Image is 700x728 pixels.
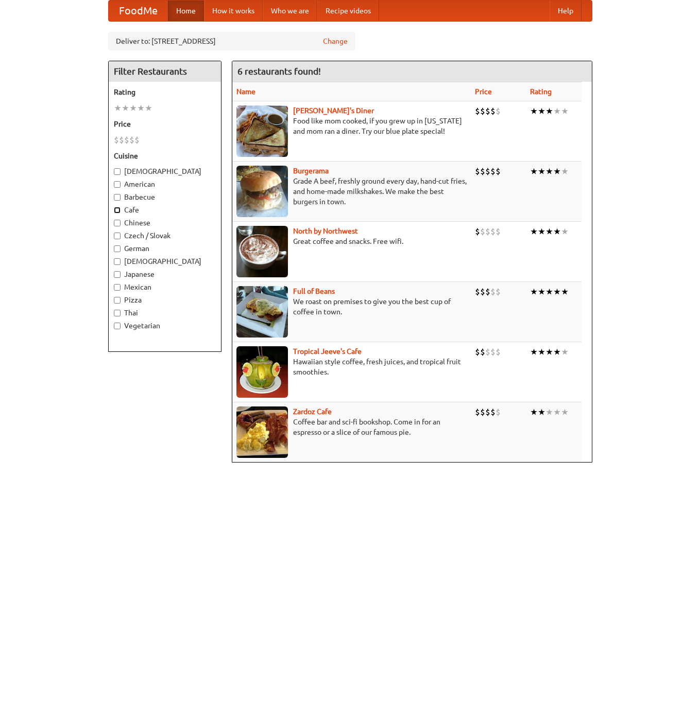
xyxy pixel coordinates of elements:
[553,286,561,297] li: ★
[168,1,204,21] a: Home
[129,134,134,146] li: $
[475,226,480,237] li: $
[496,166,501,177] li: $
[293,227,358,235] b: North by Northwest
[114,310,121,316] input: Thai
[114,220,121,226] input: Chinese
[530,286,538,297] li: ★
[145,102,152,114] li: ★
[490,406,496,418] li: $
[114,194,121,201] input: Barbecue
[114,230,216,241] label: Czech / Slovak
[538,166,545,177] li: ★
[236,105,288,157] img: sallys.jpg
[114,243,216,254] label: German
[475,406,480,418] li: $
[114,207,121,214] input: Cafe
[317,1,379,21] a: Recipe videos
[496,346,501,358] li: $
[114,192,216,202] label: Barbecue
[538,346,545,358] li: ★
[545,166,553,177] li: ★
[137,102,145,114] li: ★
[109,61,221,82] h4: Filter Restaurants
[530,406,538,418] li: ★
[553,226,561,237] li: ★
[480,166,485,177] li: $
[236,286,288,338] img: beans.jpg
[236,346,288,398] img: jeeves.jpg
[114,151,216,161] h5: Cuisine
[293,106,374,115] a: [PERSON_NAME]'s Diner
[561,406,569,418] li: ★
[114,181,121,188] input: American
[485,226,490,237] li: $
[114,282,216,292] label: Mexican
[538,105,545,117] li: ★
[263,1,317,21] a: Who we are
[485,406,490,418] li: $
[236,176,467,207] p: Grade A beef, freshly ground every day, hand-cut fries, and home-made milkshakes. We make the bes...
[490,286,496,297] li: $
[480,226,485,237] li: $
[114,284,121,291] input: Mexican
[237,66,321,76] ng-pluralize: 6 restaurants found!
[545,346,553,358] li: ★
[122,102,129,114] li: ★
[114,233,121,239] input: Czech / Slovak
[561,346,569,358] li: ★
[496,286,501,297] li: $
[538,286,545,297] li: ★
[109,1,168,21] a: FoodMe
[119,134,124,146] li: $
[114,271,121,278] input: Japanese
[475,105,480,117] li: $
[134,134,140,146] li: $
[561,226,569,237] li: ★
[114,321,216,331] label: Vegetarian
[475,87,492,96] a: Price
[114,295,216,305] label: Pizza
[485,166,490,177] li: $
[114,87,216,97] h5: Rating
[114,258,121,265] input: [DEMOGRAPHIC_DATA]
[236,166,288,217] img: burgerama.jpg
[293,407,332,416] a: Zardoz Cafe
[114,134,119,146] li: $
[114,205,216,215] label: Cafe
[114,102,122,114] li: ★
[480,286,485,297] li: $
[550,1,582,21] a: Help
[114,168,121,175] input: [DEMOGRAPHIC_DATA]
[480,346,485,358] li: $
[293,347,362,356] b: Tropical Jeeve's Cafe
[545,286,553,297] li: ★
[114,269,216,279] label: Japanese
[530,226,538,237] li: ★
[553,346,561,358] li: ★
[293,167,329,175] a: Burgerama
[236,296,467,317] p: We roast on premises to give you the best cup of coffee in town.
[545,406,553,418] li: ★
[496,105,501,117] li: $
[480,105,485,117] li: $
[236,417,467,437] p: Coffee bar and sci-fi bookshop. Come in for an espresso or a slice of our famous pie.
[114,256,216,267] label: [DEMOGRAPHIC_DATA]
[236,357,467,377] p: Hawaiian style coffee, fresh juices, and tropical fruit smoothies.
[485,286,490,297] li: $
[530,166,538,177] li: ★
[490,226,496,237] li: $
[530,105,538,117] li: ★
[236,87,255,96] a: Name
[475,286,480,297] li: $
[236,406,288,458] img: zardoz.jpg
[538,226,545,237] li: ★
[496,226,501,237] li: $
[561,166,569,177] li: ★
[114,245,121,252] input: German
[114,166,216,176] label: [DEMOGRAPHIC_DATA]
[475,346,480,358] li: $
[129,102,137,114] li: ★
